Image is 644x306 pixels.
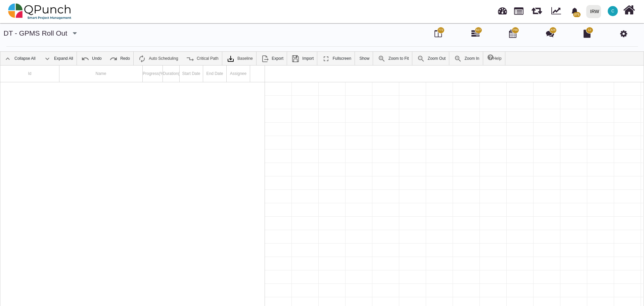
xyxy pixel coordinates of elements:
[476,28,481,33] span: 827
[78,52,105,65] a: Undo
[40,52,77,65] a: Expand All
[143,65,163,82] div: Progress(%)
[106,52,133,65] a: Redo
[454,55,462,63] img: ic_zoom_in.48fceee.png
[109,55,118,63] img: ic_redo_24.f94b082.png
[43,55,51,63] img: ic_expand_all_24.71e1805.png
[4,55,12,63] img: ic_collapse_all_24.42ac041.png
[417,55,425,63] img: ic_zoom_out.687aa02.png
[532,3,542,14] span: Releases
[569,5,581,17] div: Notification
[611,9,614,13] span: C
[138,55,146,63] img: ic_auto_scheduling_24.ade0d5b.png
[623,4,635,16] i: Home
[471,32,479,38] a: 827
[514,4,523,15] span: Projects
[509,30,516,38] i: Calendar
[183,52,222,65] a: Critical Path
[180,65,203,82] div: Start Date
[186,55,194,63] img: ic_critical_path_24.b7f2986.png
[8,1,72,21] img: qpunch-sp.fa6292f.png
[471,30,479,38] i: Gantt
[0,65,59,82] div: Id
[513,28,518,33] span: 766
[604,0,622,22] a: C
[203,65,227,82] div: End Date
[498,4,507,14] span: Dashboard
[356,52,373,65] a: Show
[0,52,39,65] a: Collapse All
[291,55,300,63] img: save.4d96896.png
[573,12,580,17] span: 271
[163,65,180,82] div: Duration(d)
[434,30,442,38] i: Board
[59,65,143,82] div: Name
[414,52,449,65] a: Zoom Out
[451,52,483,65] a: Zoom In
[81,55,89,63] img: ic_undo_24.4502e76.png
[227,65,250,82] div: Assignee
[374,52,412,65] a: Zoom to Fit
[588,28,591,33] span: 12
[227,55,235,63] img: klXqkY5+JZAPre7YVMJ69SE9vgHW7RkaA9STpDBCRd8F60lk8AdY5g6cgTfGkm3cV0d3FrcCHw7UyPBLKa18SAFZQOCAmAAAA...
[484,52,505,65] a: Help
[288,52,317,65] a: Import
[584,30,591,38] i: Document Library
[571,8,578,15] svg: bell fill
[322,55,330,63] img: ic_fullscreen_24.81ea589.png
[548,0,567,23] div: Dynamic Report
[438,28,443,33] span: 772
[319,52,355,65] a: Fullscreen
[261,55,269,63] img: ic_export_24.4e1404f.png
[546,30,554,38] i: Punch Discussion
[223,52,256,65] a: Baseline
[4,29,67,37] a: DT - GPMS Roll out
[135,52,181,65] a: Auto Scheduling
[567,0,584,21] a: bell fill271
[378,55,386,63] img: ic_zoom_to_fit_24.130db0b.png
[258,52,287,65] a: Export
[608,6,618,16] span: Clairebt
[590,6,599,17] div: IRW
[550,28,555,33] span: 428
[583,0,604,23] a: IRW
